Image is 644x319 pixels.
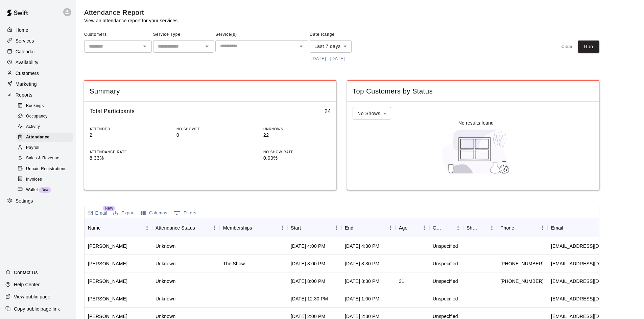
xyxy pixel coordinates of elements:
[296,42,306,51] button: Open
[16,185,76,195] a: WalletNew
[433,243,458,249] div: Unspecified
[16,59,39,66] p: Availability
[16,197,33,204] p: Settings
[84,29,152,40] span: Customers
[16,122,76,132] a: Activity
[5,79,71,89] div: Marketing
[514,223,524,233] button: Sort
[345,260,379,267] div: Aug 14, 2025, 8:30 PM
[156,278,175,285] div: Unknown
[263,127,331,132] p: UNKNOWN
[444,223,453,233] button: Sort
[16,164,73,174] div: Unpaid Registrations
[14,293,50,300] p: View public page
[26,187,38,193] span: Wallet
[26,134,49,141] span: Attendance
[142,223,152,233] button: Menu
[551,278,633,285] div: whitneymgrace@gmail.com
[139,208,169,218] button: Select columns
[551,218,563,237] div: Email
[26,176,42,183] span: Invoices
[5,57,71,68] a: Availability
[176,127,244,132] p: NO SHOWED
[429,218,463,237] div: Gender
[16,91,32,98] p: Reports
[5,196,71,206] a: Settings
[396,218,429,237] div: Age
[500,278,544,285] div: +15742107942
[399,278,404,285] div: 31
[90,107,135,116] h6: Total Participants
[26,166,66,172] span: Unpaid Registrations
[140,42,149,51] button: Open
[16,112,73,121] div: Occupancy
[152,218,220,237] div: Attendance Status
[84,17,177,24] p: View an attendance report for your services
[90,127,157,132] p: ATTENDED
[467,218,477,237] div: Shirt Size
[291,260,325,267] div: Aug 14, 2025, 8:00 PM
[578,41,599,53] button: Run
[16,133,73,142] div: Attendance
[95,210,108,216] p: Email
[345,218,353,237] div: End
[176,132,244,139] p: 0
[353,107,391,119] div: No Shows
[497,218,548,237] div: Phone
[252,223,262,233] button: Sort
[5,25,71,35] div: Home
[156,295,175,302] div: Unknown
[195,223,205,233] button: Sort
[433,260,458,267] div: Unspecified
[301,223,310,233] button: Sort
[277,223,287,233] button: Menu
[16,132,76,143] a: Attendance
[86,208,109,218] button: Email
[90,150,157,155] p: ATTENDANCE RATE
[156,243,175,249] div: Unknown
[156,260,175,267] div: Unknown
[16,81,37,87] p: Marketing
[5,47,71,57] a: Calendar
[14,269,38,276] p: Contact Us
[16,48,35,55] p: Calendar
[101,223,110,233] button: Sort
[291,243,325,249] div: Aug 13, 2025, 4:00 PM
[26,155,59,162] span: Sales & Revenue
[500,218,514,237] div: Phone
[26,113,48,120] span: Occupancy
[345,295,379,302] div: Aug 16, 2025, 1:00 PM
[88,218,101,237] div: Name
[5,68,71,78] a: Customers
[223,218,252,237] div: Memberships
[88,295,127,302] div: Scott Roys
[88,278,127,285] div: Whitney Grace
[88,243,127,249] div: Jack Aven
[433,218,444,237] div: Gender
[16,174,76,185] a: Invoices
[538,223,548,233] button: Menu
[90,155,157,162] p: 8.33%
[353,223,363,233] button: Sort
[16,153,76,164] a: Sales & Revenue
[551,243,633,249] div: avenjax@gmail.com
[16,164,76,174] a: Unpaid Registrations
[16,101,76,111] a: Bookings
[551,295,633,302] div: highplainsdoor@gmail.com
[14,281,40,288] p: Help Center
[16,154,73,163] div: Sales & Revenue
[220,218,287,237] div: Memberships
[223,260,245,267] div: The Show
[399,218,407,237] div: Age
[341,218,396,237] div: End
[453,223,463,233] button: Menu
[39,188,51,192] span: New
[331,223,341,233] button: Menu
[345,243,379,249] div: Aug 13, 2025, 4:30 PM
[310,29,369,40] span: Date Range
[458,119,494,126] p: No results found
[84,8,177,17] h5: Attendance Report
[16,37,34,44] p: Services
[433,295,458,302] div: Unspecified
